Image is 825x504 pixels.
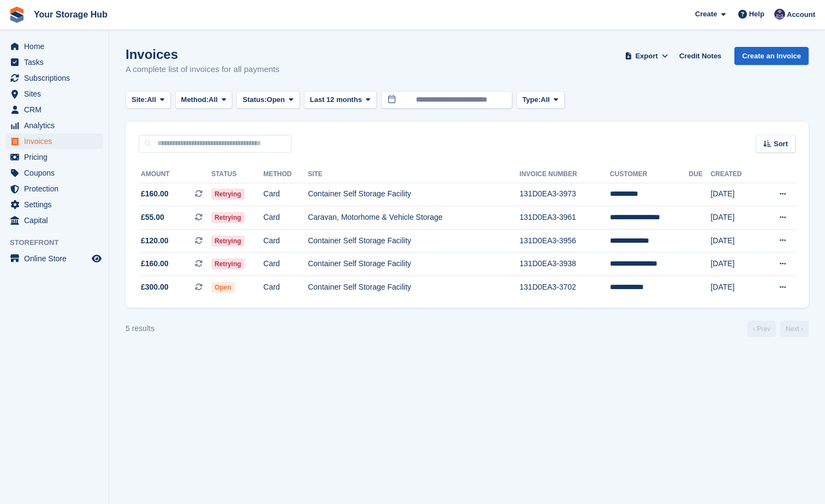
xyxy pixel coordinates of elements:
[610,166,689,183] th: Customer
[622,47,670,65] button: Export
[139,166,211,183] th: Amount
[689,166,711,183] th: Due
[141,188,169,200] span: £160.00
[24,181,90,196] span: Protection
[24,197,90,212] span: Settings
[710,166,759,183] th: Created
[24,165,90,181] span: Coupons
[5,55,103,70] a: menu
[147,94,156,105] span: All
[774,9,785,20] img: Liam Beddard
[126,47,280,62] h1: Invoices
[211,166,263,183] th: Status
[141,235,169,247] span: £120.00
[5,251,103,266] a: menu
[263,206,308,230] td: Card
[304,91,377,109] button: Last 12 months
[520,206,610,230] td: 131D0EA3-3961
[5,102,103,117] a: menu
[520,183,610,206] td: 131D0EA3-3973
[308,229,520,253] td: Container Self Storage Facility
[263,229,308,253] td: Card
[141,212,164,223] span: £55.00
[132,94,147,105] span: Site:
[24,55,90,70] span: Tasks
[141,258,169,269] span: £160.00
[710,253,759,276] td: [DATE]
[263,276,308,299] td: Card
[29,5,112,23] a: Your Storage Hub
[267,94,285,105] span: Open
[10,237,109,248] span: Storefront
[242,94,266,105] span: Status:
[141,281,169,293] span: £300.00
[710,229,759,253] td: [DATE]
[520,253,610,276] td: 131D0EA3-3938
[209,94,218,105] span: All
[24,149,90,165] span: Pricing
[308,183,520,206] td: Container Self Storage Facility
[5,86,103,101] a: menu
[675,47,726,65] a: Credit Notes
[126,63,280,76] p: A complete list of invoices for all payments
[787,9,815,20] span: Account
[308,253,520,276] td: Container Self Storage Facility
[5,70,103,86] a: menu
[263,253,308,276] td: Card
[211,236,245,247] span: Retrying
[211,282,235,293] span: Open
[308,276,520,299] td: Container Self Storage Facility
[126,323,155,334] div: 5 results
[5,181,103,196] a: menu
[211,212,245,223] span: Retrying
[517,91,565,109] button: Type: All
[5,213,103,228] a: menu
[181,94,209,105] span: Method:
[5,118,103,133] a: menu
[520,276,610,299] td: 131D0EA3-3702
[749,9,764,20] span: Help
[211,189,245,200] span: Retrying
[211,259,245,269] span: Retrying
[263,183,308,206] td: Card
[541,94,550,105] span: All
[236,91,299,109] button: Status: Open
[520,166,610,183] th: Invoice Number
[636,51,658,62] span: Export
[308,206,520,230] td: Caravan, Motorhome & Vehicle Storage
[780,321,809,337] a: Next
[710,183,759,206] td: [DATE]
[5,165,103,181] a: menu
[24,86,90,101] span: Sites
[520,229,610,253] td: 131D0EA3-3956
[263,166,308,183] th: Method
[310,94,362,105] span: Last 12 months
[710,276,759,299] td: [DATE]
[24,70,90,86] span: Subscriptions
[747,321,776,337] a: Previous
[126,91,171,109] button: Site: All
[24,118,90,133] span: Analytics
[24,102,90,117] span: CRM
[24,39,90,54] span: Home
[24,134,90,149] span: Invoices
[695,9,717,20] span: Create
[523,94,541,105] span: Type:
[774,139,788,149] span: Sort
[24,213,90,228] span: Capital
[5,39,103,54] a: menu
[5,134,103,149] a: menu
[5,197,103,212] a: menu
[24,251,90,266] span: Online Store
[745,321,811,337] nav: Page
[734,47,809,65] a: Create an Invoice
[175,91,233,109] button: Method: All
[9,7,25,23] img: stora-icon-8386f47178a22dfd0bd8f6a31ec36ba5ce8667c1dd55bd0f319d3a0aa187defe.svg
[90,252,103,265] a: Preview store
[308,166,520,183] th: Site
[5,149,103,165] a: menu
[710,206,759,230] td: [DATE]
